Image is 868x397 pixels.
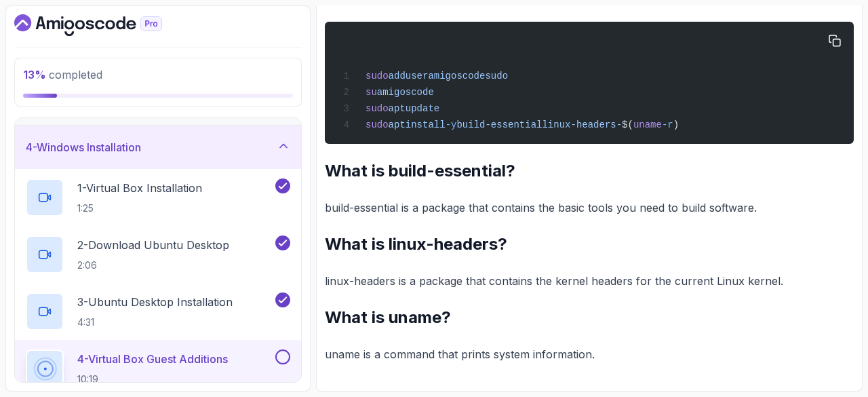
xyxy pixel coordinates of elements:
[26,139,141,155] h3: 4 - Windows Installation
[366,119,389,130] span: sudo
[77,180,202,196] p: 1 - Virtual Box Installation
[77,237,229,253] p: 2 - Download Ubuntu Desktop
[406,119,446,130] span: install
[15,126,301,169] button: 4-Windows Installation
[325,271,854,290] p: linux-headers is a package that contains the kernel headers for the current Linux kernel.
[325,307,854,328] h2: What is uname?
[23,68,46,81] span: 13 %
[633,119,662,130] span: uname
[456,119,542,130] span: build-essential
[389,71,429,81] span: adduser
[366,87,377,98] span: su
[622,119,633,130] span: $(
[485,71,508,81] span: sudo
[26,292,290,330] button: 3-Ubuntu Desktop Installation4:31
[77,373,228,386] p: 10:19
[389,103,406,114] span: apt
[377,87,434,98] span: amigoscode
[23,68,102,81] span: completed
[542,119,622,130] span: linux-headers-
[26,235,290,273] button: 2-Download Ubuntu Desktop2:06
[406,103,439,114] span: update
[366,103,389,114] span: sudo
[325,345,854,364] p: uname is a command that prints system information.
[77,294,233,310] p: 3 - Ubuntu Desktop Installation
[662,119,673,130] span: -r
[77,351,228,367] p: 4 - Virtual Box Guest Additions
[26,349,290,387] button: 4-Virtual Box Guest Additions10:19
[14,14,193,36] a: Dashboard
[325,160,854,182] h2: What is build-essential?
[77,202,202,215] p: 1:25
[389,119,406,130] span: apt
[77,316,233,329] p: 4:31
[26,178,290,216] button: 1-Virtual Box Installation1:25
[366,71,389,81] span: sudo
[77,259,229,272] p: 2:06
[428,71,485,81] span: amigoscode
[325,198,854,217] p: build-essential is a package that contains the basic tools you need to build software.
[446,119,457,130] span: -y
[325,233,854,255] h2: What is linux-headers?
[673,119,679,130] span: )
